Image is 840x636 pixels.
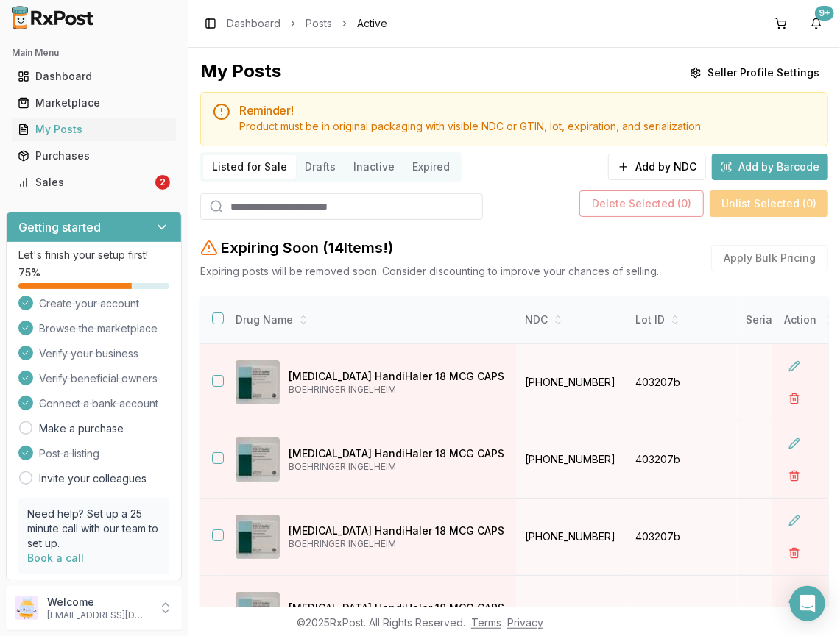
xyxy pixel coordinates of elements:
td: 403207b [627,499,737,576]
div: Product must be in original packaging with visible NDC or GTIN, lot, expiration, and serialization. [239,119,816,134]
h5: Reminder! [239,104,816,116]
span: Verify beneficial owners [39,371,158,386]
span: Active [357,16,387,31]
img: Spiriva HandiHaler 18 MCG CAPS [236,515,280,559]
button: Add by NDC [608,154,706,180]
span: Browse the marketplace [39,321,158,336]
p: Expiring posts will be removed soon. Consider discounting to improve your chances of selling. [200,264,659,279]
span: 75 % [18,265,40,280]
div: Purchases [18,149,170,163]
p: [MEDICAL_DATA] HandiHaler 18 MCG CAPS [289,446,504,461]
div: Lot ID [635,312,728,327]
a: Posts [306,16,332,31]
p: [MEDICAL_DATA] HandiHaler 18 MCG CAPS [289,524,504,538]
button: Add by Barcode [712,154,828,180]
div: NDC [525,312,618,327]
a: Privacy [507,616,543,629]
span: Post a listing [39,446,99,461]
div: 9+ [815,6,834,21]
button: Expired [403,155,459,179]
button: Purchases [6,144,182,168]
button: Delete [781,385,808,412]
button: Edit [781,353,808,379]
a: Dashboard [12,63,176,90]
button: Edit [781,507,808,534]
button: Drafts [296,155,345,179]
p: BOEHRINGER INGELHEIM [289,538,504,550]
button: Seller Profile Settings [681,60,828,86]
a: Purchases [12,143,176,169]
td: [PHONE_NUMBER] [516,344,627,421]
div: Serial Number [746,312,839,327]
div: Sales [18,175,152,190]
h3: Getting started [18,218,101,236]
a: Make a purchase [39,421,124,436]
button: Marketplace [6,91,182,115]
button: Edit [781,430,808,457]
img: User avatar [15,596,38,620]
a: Terms [471,616,501,629]
button: Delete [781,540,808,566]
img: RxPost Logo [6,6,100,29]
button: Listed for Sale [203,155,296,179]
button: Dashboard [6,65,182,88]
p: [EMAIL_ADDRESS][DOMAIN_NAME] [47,610,149,621]
a: Sales2 [12,169,176,196]
p: Welcome [47,595,149,610]
td: 403207b [627,421,737,499]
a: Dashboard [227,16,280,31]
button: 9+ [805,12,828,35]
p: Need help? Set up a 25 minute call with our team to set up. [27,507,160,551]
h2: Main Menu [12,47,176,59]
span: Create your account [39,296,139,311]
div: My Posts [200,60,281,86]
nav: breadcrumb [227,16,387,31]
span: Verify your business [39,346,138,361]
a: Invite your colleagues [39,471,147,486]
span: Connect a bank account [39,396,158,411]
a: Marketplace [12,90,176,116]
h2: Expiring Soon ( 14 Item s !) [221,237,393,258]
img: Spiriva HandiHaler 18 MCG CAPS [236,360,280,404]
p: [MEDICAL_DATA] HandiHaler 18 MCG CAPS [289,601,504,615]
a: Book a call [27,551,84,564]
p: Let's finish your setup first! [18,248,169,262]
div: Marketplace [18,96,170,110]
div: My Posts [18,122,170,137]
button: Edit [781,585,808,611]
div: Open Intercom Messenger [790,586,825,621]
button: My Posts [6,118,182,141]
div: 2 [155,175,170,190]
td: [PHONE_NUMBER] [516,499,627,576]
button: Sales2 [6,171,182,194]
img: Spiriva HandiHaler 18 MCG CAPS [236,592,280,636]
p: BOEHRINGER INGELHEIM [289,384,504,396]
th: Action [772,296,828,344]
p: [MEDICAL_DATA] HandiHaler 18 MCG CAPS [289,369,504,384]
img: Spiriva HandiHaler 18 MCG CAPS [236,437,280,482]
td: [PHONE_NUMBER] [516,421,627,499]
p: BOEHRINGER INGELHEIM [289,461,504,473]
a: My Posts [12,116,176,143]
div: Dashboard [18,69,170,84]
div: Drug Name [236,312,504,327]
button: Delete [781,462,808,489]
button: Inactive [345,155,403,179]
td: 403207b [627,344,737,421]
